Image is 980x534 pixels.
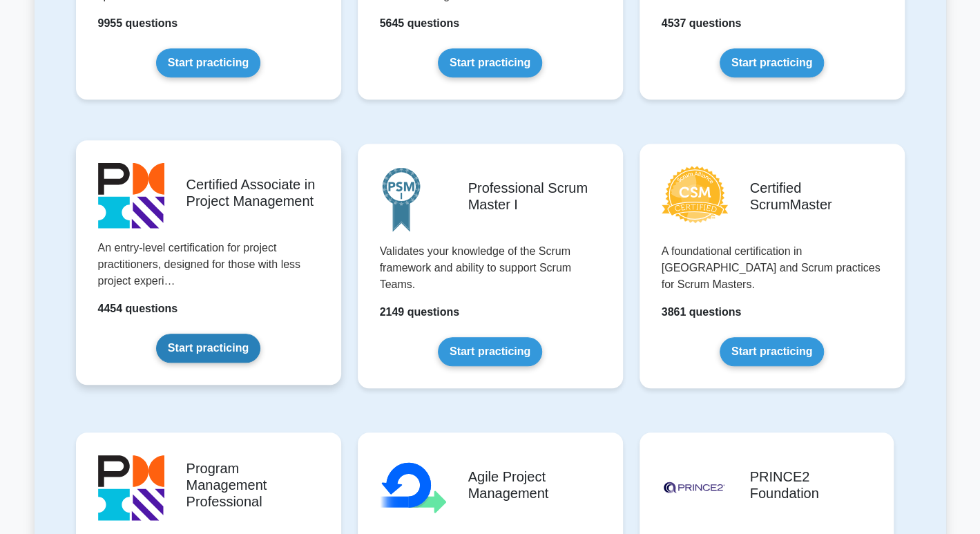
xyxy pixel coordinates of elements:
a: Start practicing [156,334,260,363]
a: Start practicing [438,337,542,366]
a: Start practicing [720,337,824,366]
a: Start practicing [156,48,260,77]
a: Start practicing [720,48,824,77]
a: Start practicing [438,48,542,77]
